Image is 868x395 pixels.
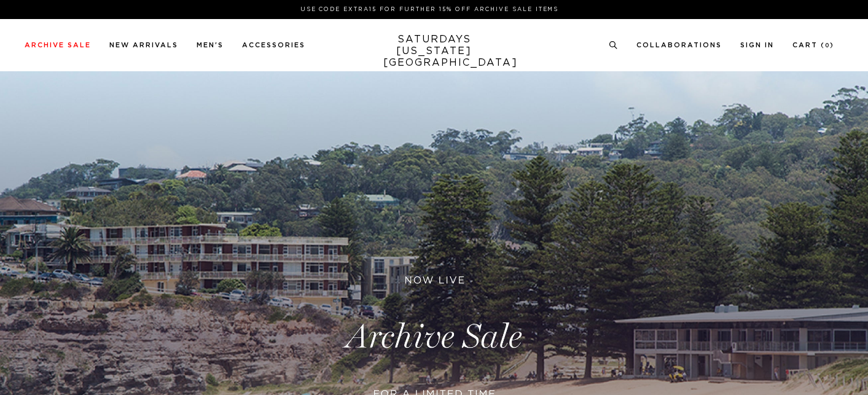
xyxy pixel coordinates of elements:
small: 0 [825,43,830,49]
a: Collaborations [636,42,722,49]
a: New Arrivals [109,42,178,49]
a: Sign In [740,42,774,49]
a: Archive Sale [25,42,91,49]
p: Use Code EXTRA15 for Further 15% Off Archive Sale Items [29,5,829,14]
a: Men's [197,42,224,49]
a: Accessories [242,42,305,49]
a: SATURDAYS[US_STATE][GEOGRAPHIC_DATA] [383,34,485,69]
a: Cart (0) [792,42,834,49]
